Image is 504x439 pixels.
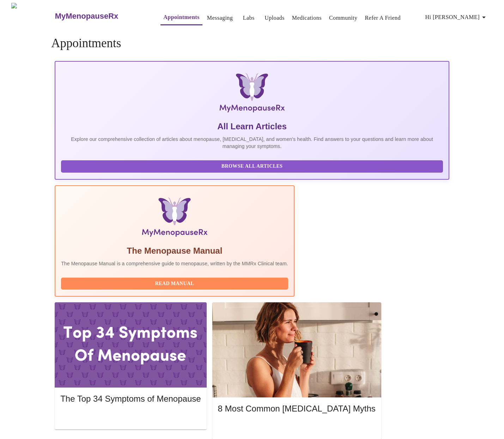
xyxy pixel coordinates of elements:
[163,12,199,22] a: Appointments
[292,13,322,23] a: Medications
[204,11,236,25] button: Messaging
[61,260,288,267] p: The Menopause Manual is a comprehensive guide to menopause, written by the MMRx Clinical team.
[60,414,202,420] a: Read More
[425,12,488,22] span: Hi [PERSON_NAME]
[67,413,194,422] span: Read More
[207,13,233,23] a: Messaging
[68,279,281,288] span: Read Manual
[289,11,324,25] button: Medications
[326,11,360,25] button: Community
[51,36,453,50] h4: Appointments
[97,197,252,240] img: Menopause Manual
[225,422,369,431] span: Read More
[55,12,119,21] h3: MyMenopauseRx
[262,11,287,25] button: Uploads
[218,403,376,414] h5: 8 Most Common [MEDICAL_DATA] Myths
[329,13,358,23] a: Community
[160,10,202,25] button: Appointments
[243,13,255,23] a: Labs
[60,393,201,404] h5: The Top 34 Symptoms of Menopause
[61,136,443,150] p: Explore our comprehensive collection of articles about menopause, [MEDICAL_DATA], and women's hea...
[54,4,146,29] a: MyMenopauseRx
[60,411,201,423] button: Read More
[61,245,288,256] h5: The Menopause Manual
[218,421,376,433] button: Read More
[362,11,403,25] button: Refer a Friend
[61,121,443,132] h5: All Learn Articles
[11,3,54,29] img: MyMenopauseRx Logo
[365,13,401,23] a: Refer a Friend
[218,423,377,429] a: Read More
[237,11,260,25] button: Labs
[61,278,288,290] button: Read Manual
[61,163,445,169] a: Browse All Articles
[265,13,285,23] a: Uploads
[68,162,436,171] span: Browse All Articles
[61,280,290,286] a: Read Manual
[423,10,491,24] button: Hi [PERSON_NAME]
[120,73,384,115] img: MyMenopauseRx Logo
[61,160,443,173] button: Browse All Articles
